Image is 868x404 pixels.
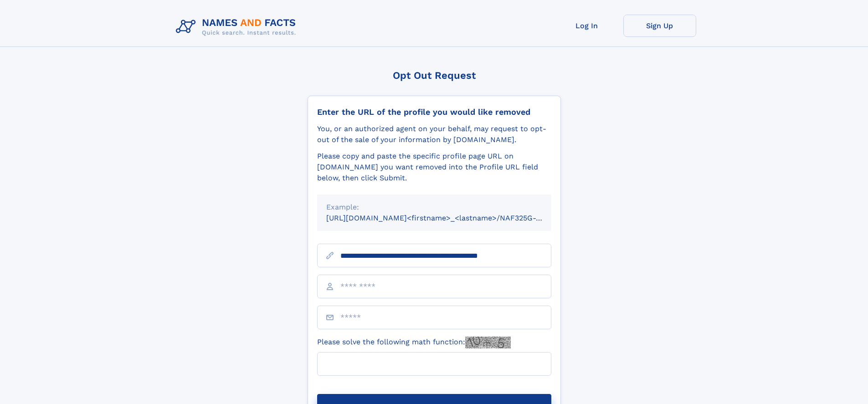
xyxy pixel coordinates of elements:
div: Opt Out Request [308,70,561,81]
a: Log In [550,15,623,37]
img: Logo Names and Facts [172,15,303,39]
div: You, or an authorized agent on your behalf, may request to opt-out of the sale of your informatio... [317,123,551,145]
div: Example: [326,202,542,213]
a: Sign Up [623,15,696,37]
small: [URL][DOMAIN_NAME]<firstname>_<lastname>/NAF325G-xxxxxxxx [326,214,569,222]
div: Enter the URL of the profile you would like removed [317,107,551,117]
label: Please solve the following math function: [317,337,511,348]
div: Please copy and paste the specific profile page URL on [DOMAIN_NAME] you want removed into the Pr... [317,151,551,184]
